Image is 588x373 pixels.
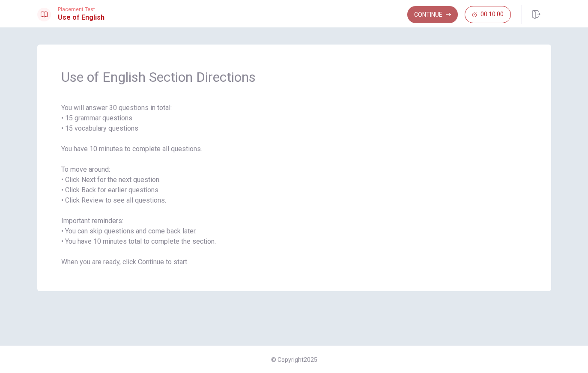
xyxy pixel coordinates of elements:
span: 00:10:00 [481,11,504,18]
span: © Copyright 2025 [271,356,317,363]
h1: Use of English [58,12,104,23]
span: Placement Test [58,6,104,12]
span: You will answer 30 questions in total: • 15 grammar questions • 15 vocabulary questions You have ... [61,103,527,267]
button: 00:10:00 [465,6,511,23]
span: Use of English Section Directions [61,69,527,86]
button: Continue [407,6,458,23]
